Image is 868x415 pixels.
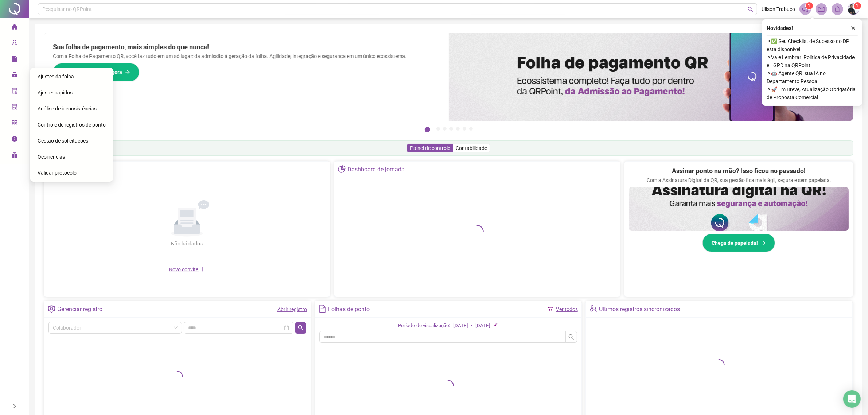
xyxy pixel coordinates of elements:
[834,6,841,12] span: bell
[647,176,831,184] p: Com a Assinatura Digital da QR, sua gestão fica mais ágil, segura e sem papelada.
[806,2,813,9] sup: 1
[53,52,440,60] p: Com a Folha de Pagamento QR, você faz tudo em um só lugar: da admissão à geração da folha. Agilid...
[453,322,468,330] div: [DATE]
[702,234,775,252] button: Chega de papelada!
[153,240,221,248] div: Não há dados
[767,24,793,32] span: Novidades !
[456,145,487,151] span: Contabilidade
[471,225,484,238] span: loading
[12,53,17,67] span: file
[854,2,861,9] sup: Atualize o seu contato no menu Meus Dados
[12,133,17,147] span: info-circle
[12,69,17,83] span: lock
[38,138,88,144] span: Gestão de solicitações
[808,3,811,8] span: 1
[53,42,440,52] h2: Sua folha de pagamento, mais simples do que nunca!
[442,380,454,392] span: loading
[848,4,859,15] img: 38507
[38,74,74,79] span: Ajustes da folha
[818,6,825,12] span: mail
[449,127,453,131] button: 4
[449,33,853,121] img: banner%2F8d14a306-6205-4263-8e5b-06e9a85ad873.png
[712,239,758,247] span: Chega de papelada!
[169,267,205,272] span: Novo convite
[38,90,73,96] span: Ajustes rápidos
[548,307,553,312] span: filter
[599,303,680,315] div: Últimos registros sincronizados
[463,127,466,131] button: 6
[12,117,17,131] span: qrcode
[568,334,574,340] span: search
[589,305,597,313] span: team
[338,165,346,173] span: pie-chart
[12,20,17,35] span: home
[319,305,326,313] span: file-text
[57,303,102,315] div: Gerenciar registro
[38,122,106,128] span: Controle de registros de ponto
[802,6,809,12] span: notification
[475,322,490,330] div: [DATE]
[12,404,17,409] span: right
[856,3,859,8] span: 1
[629,187,849,231] img: banner%2F02c71560-61a6-44d4-94b9-c8ab97240462.png
[53,63,139,81] button: Conheça a QRFolha agora
[767,85,858,101] span: ⚬ 🚀 Em Breve, Atualização Obrigatória de Proposta Comercial
[436,127,440,131] button: 2
[48,305,55,313] span: setting
[12,36,17,51] span: user-add
[38,106,97,112] span: Análise de inconsistências
[410,145,450,151] span: Painel de controle
[347,163,405,176] div: Dashboard de jornada
[12,85,17,99] span: audit
[171,371,183,383] span: loading
[443,127,447,131] button: 3
[398,322,450,330] div: Período de visualização:
[672,166,806,176] h2: Assinar ponto na mão? Isso ficou no passado!
[38,154,65,160] span: Ocorrências
[762,5,795,13] span: Uilson Trabuco
[38,170,77,176] span: Validar protocolo
[125,70,130,75] span: arrow-right
[456,127,460,131] button: 5
[851,26,856,31] span: close
[767,37,858,53] span: ⚬ ✅ Seu Checklist de Sucesso do DP está disponível
[328,303,370,315] div: Folhas de ponto
[493,323,498,327] span: edit
[199,266,205,272] span: plus
[761,240,766,245] span: arrow-right
[469,127,473,131] button: 7
[12,101,17,115] span: solution
[713,359,725,371] span: loading
[12,149,17,163] span: gift
[748,7,753,12] span: search
[843,390,861,408] div: Open Intercom Messenger
[767,53,858,69] span: ⚬ Vale Lembrar: Política de Privacidade e LGPD na QRPoint
[471,322,472,330] div: -
[425,127,430,132] button: 1
[556,306,578,312] a: Ver todos
[767,69,858,85] span: ⚬ 🤖 Agente QR: sua IA no Departamento Pessoal
[277,306,307,312] a: Abrir registro
[298,325,304,331] span: search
